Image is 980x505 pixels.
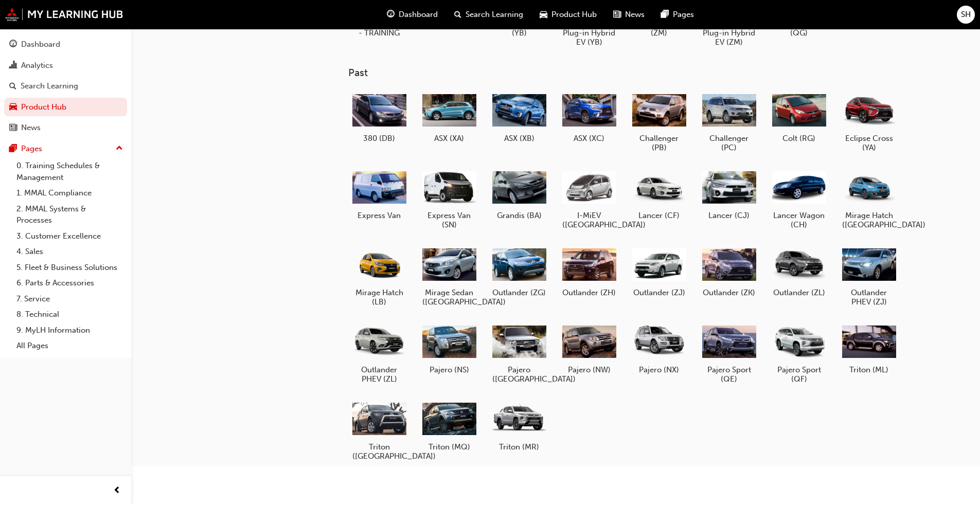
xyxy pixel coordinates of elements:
[492,442,546,452] h5: Triton (MR)
[673,9,694,21] span: Pages
[540,8,547,21] span: car-icon
[625,9,645,21] span: News
[21,143,42,155] div: Pages
[12,260,127,276] a: 5. Fleet & Business Solutions
[12,338,127,354] a: All Pages
[613,8,621,21] span: news-icon
[4,118,127,137] a: News
[558,319,620,378] a: Pajero (NW)
[422,211,476,229] h5: Express Van (SN)
[698,165,760,224] a: Lancer (CJ)
[352,288,406,306] h5: Mirage Hatch (LB)
[558,165,620,233] a: I-MiEV ([GEOGRAPHIC_DATA])
[772,211,826,229] h5: Lancer Wagon (CH)
[12,275,127,291] a: 6. Parts & Accessories
[653,4,702,25] a: pages-iconPages
[4,35,127,54] a: Dashboard
[842,288,896,306] h5: Outlander PHEV (ZJ)
[488,319,550,388] a: Pajero ([GEOGRAPHIC_DATA])
[628,242,690,301] a: Outlander (ZJ)
[661,8,669,21] span: pages-icon
[113,484,121,497] span: prev-icon
[957,6,975,24] button: SH
[488,165,550,224] a: Grandis (BA)
[632,365,686,374] h5: Pajero (NX)
[5,8,123,21] img: mmal
[632,211,686,220] h5: Lancer (CF)
[842,365,896,374] h5: Triton (ML)
[702,288,756,297] h5: Outlander (ZK)
[562,365,616,374] h5: Pajero (NW)
[702,19,756,47] h5: Outlander Plug-in Hybrid EV (ZM)
[698,242,760,301] a: Outlander (ZK)
[768,242,830,301] a: Outlander (ZL)
[838,165,900,233] a: Mirage Hatch ([GEOGRAPHIC_DATA])
[9,123,17,133] span: news-icon
[352,134,406,143] h5: 380 (DB)
[628,319,690,378] a: Pajero (NX)
[702,365,756,384] h5: Pajero Sport (QE)
[21,60,53,71] div: Analytics
[348,67,933,79] h3: Past
[842,211,896,229] h5: Mirage Hatch ([GEOGRAPHIC_DATA])
[9,40,17,49] span: guage-icon
[348,165,410,224] a: Express Van
[21,80,78,92] div: Search Learning
[12,291,127,307] a: 7. Service
[632,288,686,297] h5: Outlander (ZJ)
[488,396,550,456] a: Triton (MR)
[352,211,406,220] h5: Express Van
[9,145,17,154] span: pages-icon
[4,77,127,96] a: Search Learning
[4,139,127,158] button: Pages
[21,122,41,134] div: News
[4,33,127,139] button: DashboardAnalyticsSearch LearningProduct HubNews
[768,165,830,233] a: Lancer Wagon (CH)
[4,56,127,75] a: Analytics
[768,319,830,388] a: Pajero Sport (QF)
[488,87,550,147] a: ASX (XB)
[418,319,480,378] a: Pajero (NS)
[702,134,756,152] h5: Challenger (PC)
[492,288,546,297] h5: Outlander (ZG)
[12,228,127,244] a: 3. Customer Excellence
[9,103,17,112] span: car-icon
[551,9,597,21] span: Product Hub
[838,242,900,311] a: Outlander PHEV (ZJ)
[4,98,127,117] a: Product Hub
[562,211,616,229] h5: I-MiEV ([GEOGRAPHIC_DATA])
[422,442,476,452] h5: Triton (MQ)
[531,4,605,25] a: car-iconProduct Hub
[772,288,826,297] h5: Outlander (ZL)
[387,8,395,21] span: guage-icon
[12,201,127,228] a: 2. MMAL Systems & Processes
[352,442,406,461] h5: Triton ([GEOGRAPHIC_DATA])
[562,19,616,47] h5: Eclipse Cross Plug-in Hybrid EV (YB)
[12,322,127,338] a: 9. MyLH Information
[772,134,826,143] h5: Colt (RG)
[466,9,523,21] span: Search Learning
[698,319,760,388] a: Pajero Sport (QE)
[562,288,616,297] h5: Outlander (ZH)
[418,87,480,147] a: ASX (XA)
[352,365,406,384] h5: Outlander PHEV (ZL)
[12,244,127,260] a: 4. Sales
[702,211,756,220] h5: Lancer (CJ)
[492,365,546,384] h5: Pajero ([GEOGRAPHIC_DATA])
[116,142,123,155] span: up-icon
[628,165,690,224] a: Lancer (CF)
[492,211,546,220] h5: Grandis (BA)
[422,134,476,143] h5: ASX (XA)
[348,319,410,388] a: Outlander PHEV (ZL)
[768,87,830,147] a: Colt (RG)
[488,242,550,301] a: Outlander (ZG)
[632,134,686,152] h5: Challenger (PB)
[562,134,616,143] h5: ASX (XC)
[21,39,60,50] div: Dashboard
[772,365,826,384] h5: Pajero Sport (QF)
[698,87,760,156] a: Challenger (PC)
[422,365,476,374] h5: Pajero (NS)
[492,134,546,143] h5: ASX (XB)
